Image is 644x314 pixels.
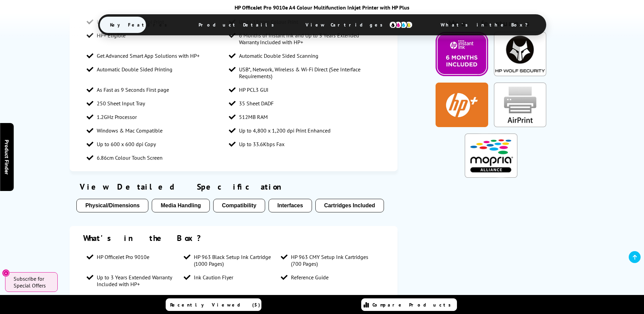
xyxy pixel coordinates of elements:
span: Compare Products [372,302,455,308]
span: What’s in the Box? [430,17,545,33]
span: Up to 33.6Kbps Fax [239,141,284,147]
button: Physical/Dimensions [76,199,148,212]
span: Product Finder [3,140,10,175]
span: 512MB RAM [239,114,268,120]
span: Key Features [100,17,181,33]
span: 35 Sheet DADF [239,100,274,107]
button: Interfaces [269,199,312,212]
span: HP PCL3 GUI [239,86,269,93]
button: Close [2,269,10,277]
span: Up to 600 x 600 dpi Copy [97,141,156,147]
span: Windows & Mac Compatible [97,127,163,134]
span: Setup Poster [97,294,126,301]
img: Free 6 Month Instant Ink Trial with HP+* [436,32,488,76]
img: HP Wolf Pro Security [494,32,546,76]
div: HP OfficeJet Pro 9010e A4 Colour Multifunction Inkjet Printer with HP Plus [85,4,560,11]
span: Get Advanced Smart App Solutions with HP+ [97,52,200,59]
span: Ink Caution Flyer [194,274,233,281]
span: HP OfficeJet Pro 9010e [97,254,149,260]
span: HP 963 Black Setup Ink Cartridge (1000 Pages) [194,254,274,267]
a: KeyFeatureModal333 [494,71,546,77]
button: Compatibility [213,199,265,212]
img: AirPrint [494,83,546,127]
button: Cartridges Included [315,199,384,212]
span: Product Details [188,17,288,33]
span: Subscribe for Special Offers [14,275,51,289]
a: KeyFeatureModal85 [494,122,546,128]
span: Recently Viewed (5) [170,302,260,308]
a: Compare Products [361,298,457,311]
span: Reference Guide [291,274,329,281]
img: Mopria Certified [465,134,517,178]
span: Up to 3 Years Extended Warranty Included with HP+ [97,274,177,287]
a: KeyFeatureModal336 [436,71,488,77]
a: KeyFeatureModal324 [465,172,517,179]
span: HP 963 CMY Setup Ink Cartridges (700 Pages) [291,254,371,267]
span: 6.86cm Colour Touch Screen [97,154,163,161]
a: KeyFeatureModal330 [436,122,488,128]
a: Recently Viewed (5) [166,298,261,311]
span: USB*, Network, Wireless & Wi-Fi Direct (See Interface Requirements) [239,66,364,80]
span: View Cartridges [295,16,423,34]
span: As Fast as 9 Seconds First page [97,86,169,93]
span: Automatic Double Sided Scanning [239,52,318,59]
img: cmyk-icon.svg [389,21,413,29]
span: 250 Sheet Input Tray [97,100,145,107]
span: Automatic Double Sided Printing [97,66,172,73]
div: View Detailed Specification [76,181,391,192]
span: Up to 4,800 x 1,200 dpi Print Enhanced [239,127,331,134]
span: 1.2GHz Processor [97,114,137,120]
span: Power Cord [194,294,220,301]
button: Media Handling [152,199,209,212]
div: What's in the Box? [83,233,384,243]
img: HP+ [436,83,488,127]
